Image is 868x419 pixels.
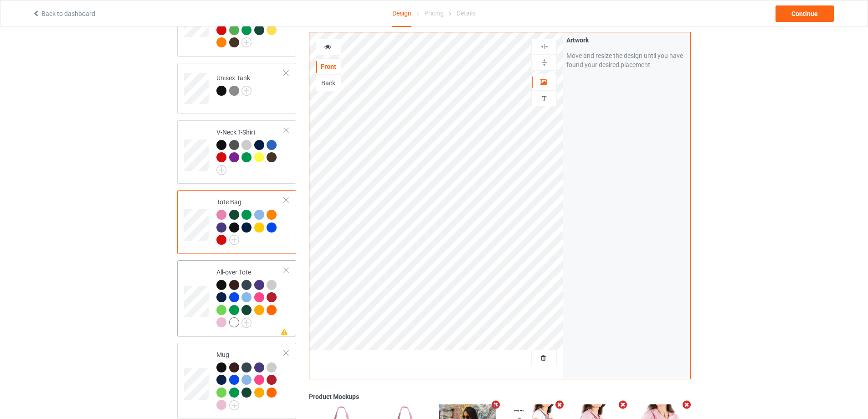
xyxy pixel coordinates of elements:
i: Remove mockup [490,400,502,409]
div: Design [392,0,411,27]
img: svg+xml;base64,PD94bWwgdmVyc2lvbj0iMS4wIiBlbmNvZGluZz0iVVRGLTgiPz4KPHN2ZyB3aWR0aD0iMjJweCIgaGVpZ2... [241,318,252,328]
img: svg%3E%0A [540,58,549,67]
a: Back to dashboard [32,10,95,17]
i: Remove mockup [681,400,693,409]
img: svg+xml;base64,PD94bWwgdmVyc2lvbj0iMS4wIiBlbmNvZGluZz0iVVRGLTgiPz4KPHN2ZyB3aWR0aD0iMjJweCIgaGVpZ2... [216,165,226,175]
img: svg+xml;base64,PD94bWwgdmVyc2lvbj0iMS4wIiBlbmNvZGluZz0iVVRGLTgiPz4KPHN2ZyB3aWR0aD0iMjJweCIgaGVpZ2... [241,86,252,96]
div: Back [316,78,341,88]
img: heather_texture.png [229,86,239,96]
div: All-over Tote [216,268,284,327]
i: Remove mockup [554,400,565,409]
div: Details [457,0,476,26]
div: Mug [216,350,284,409]
img: svg%3E%0A [540,94,549,103]
div: Product Mockups [309,392,691,401]
img: svg+xml;base64,PD94bWwgdmVyc2lvbj0iMS4wIiBlbmNvZGluZz0iVVRGLTgiPz4KPHN2ZyB3aWR0aD0iMjJweCIgaGVpZ2... [229,400,239,410]
div: V-Neck T-Shirt [177,120,296,184]
div: Continue [776,5,834,22]
div: V-Neck T-Shirt [216,128,284,172]
img: svg+xml;base64,PD94bWwgdmVyc2lvbj0iMS4wIiBlbmNvZGluZz0iVVRGLTgiPz4KPHN2ZyB3aWR0aD0iMjJweCIgaGVpZ2... [229,235,239,245]
div: Tote Bag [216,197,284,244]
div: Artwork [566,36,687,45]
div: Unisex Tank [177,63,296,114]
i: Remove mockup [617,400,629,409]
div: Move and resize the design until you have found your desired placement [566,51,687,69]
img: svg+xml;base64,PD94bWwgdmVyc2lvbj0iMS4wIiBlbmNvZGluZz0iVVRGLTgiPz4KPHN2ZyB3aWR0aD0iMjJweCIgaGVpZ2... [241,37,252,47]
div: All-over Tote [177,260,296,336]
div: Pricing [424,0,444,26]
div: Mug [177,343,296,419]
div: Front [316,62,341,71]
div: Tote Bag [177,190,296,254]
img: svg%3E%0A [540,42,549,51]
div: Unisex Tank [216,73,252,95]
